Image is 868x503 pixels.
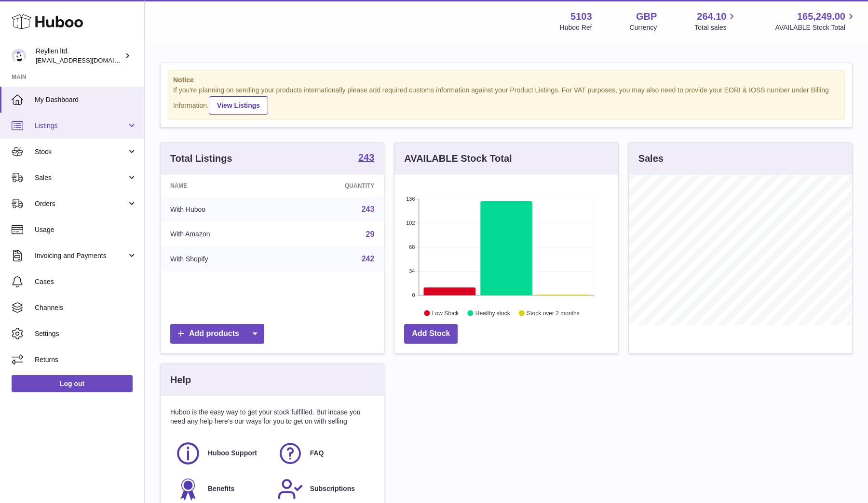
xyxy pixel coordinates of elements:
[694,23,737,32] span: Total sales
[310,449,324,458] span: FAQ
[170,408,374,426] p: Huboo is the easy way to get your stock fulfilled. But incase you need any help here's our ways f...
[35,173,127,182] span: Sales
[775,23,856,32] span: AVAILABLE Stock Total
[358,153,374,162] strong: 243
[36,56,142,64] span: [EMAIL_ADDRESS][DOMAIN_NAME]
[35,95,137,104] span: My Dashboard
[412,292,415,298] text: 0
[161,222,283,247] td: With Amazon
[170,374,191,387] h3: Help
[277,440,370,466] a: FAQ
[406,196,415,202] text: 136
[406,220,415,226] text: 102
[366,230,375,238] a: 29
[409,244,415,250] text: 68
[404,324,458,344] a: Add Stock
[161,246,283,271] td: With Shopify
[404,152,512,165] h3: AVAILABLE Stock Total
[775,10,856,32] a: 165,249.00 AVAILABLE Stock Total
[175,440,268,466] a: Huboo Support
[35,121,127,130] span: Listings
[358,153,374,164] a: 243
[277,476,370,502] a: Subscriptions
[527,310,580,316] text: Stock over 2 months
[636,10,657,23] strong: GBP
[283,175,384,197] th: Quantity
[694,10,737,32] a: 264.10 Total sales
[170,152,232,165] h3: Total Listings
[697,10,726,23] span: 264.10
[35,199,127,208] span: Orders
[208,484,234,493] span: Benefits
[630,23,657,32] div: Currency
[209,96,268,115] a: View Listings
[432,310,459,316] text: Low Stock
[35,303,137,312] span: Channels
[161,175,283,197] th: Name
[173,76,840,85] strong: Notice
[310,484,355,493] span: Subscriptions
[36,47,122,65] div: Reyllen ltd.
[35,277,137,286] span: Cases
[475,310,511,316] text: Healthy stock
[12,375,133,392] a: Log out
[797,10,845,23] span: 165,249.00
[35,329,137,338] span: Settings
[173,86,840,115] div: If you're planning on sending your products internationally please add required customs informati...
[560,23,592,32] div: Huboo Ref
[362,205,375,213] a: 243
[638,152,664,165] h3: Sales
[208,449,257,458] span: Huboo Support
[35,147,127,156] span: Stock
[409,268,415,274] text: 34
[35,251,127,260] span: Invoicing and Payments
[362,255,375,263] a: 242
[35,355,137,364] span: Returns
[35,225,137,234] span: Usage
[170,324,264,344] a: Add products
[12,49,26,63] img: reyllen@reyllen.com
[570,10,592,23] strong: 5103
[175,476,268,502] a: Benefits
[161,197,283,222] td: With Huboo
